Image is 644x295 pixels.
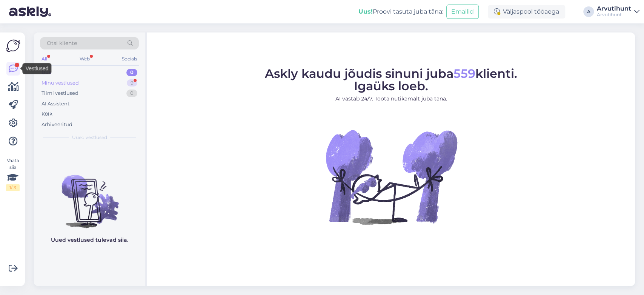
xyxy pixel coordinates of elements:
[126,90,137,97] div: 0
[41,121,72,128] div: Arhiveeritud
[6,184,20,191] div: 1 / 3
[72,134,107,141] span: Uued vestlused
[265,95,517,103] p: AI vastab 24/7. Tööta nutikamalt juba täna.
[51,236,128,244] p: Uued vestlused tulevad siia.
[265,66,517,93] span: Askly kaudu jõudis sinuni juba klienti. Igaüks loeb.
[488,5,565,19] div: Väljaspool tööaega
[127,79,137,87] div: 9
[47,39,77,47] span: Otsi kliente
[41,79,79,87] div: Minu vestlused
[6,39,20,53] img: Askly Logo
[6,157,20,191] div: Vaata siia
[41,110,52,118] div: Kõik
[126,69,137,76] div: 0
[597,6,631,12] div: Arvutihunt
[34,161,145,229] img: No chats
[23,63,52,74] div: Vestlused
[597,6,639,18] a: ArvutihuntArvutihunt
[358,8,373,15] b: Uus!
[41,100,69,108] div: AI Assistent
[41,90,78,97] div: Tiimi vestlused
[446,5,479,19] button: Emailid
[358,7,443,16] div: Proovi tasuta juba täna:
[597,12,631,18] div: Arvutihunt
[40,54,49,64] div: All
[120,54,139,64] div: Socials
[583,6,594,17] div: A
[323,109,459,245] img: No Chat active
[78,54,91,64] div: Web
[453,66,475,81] span: 559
